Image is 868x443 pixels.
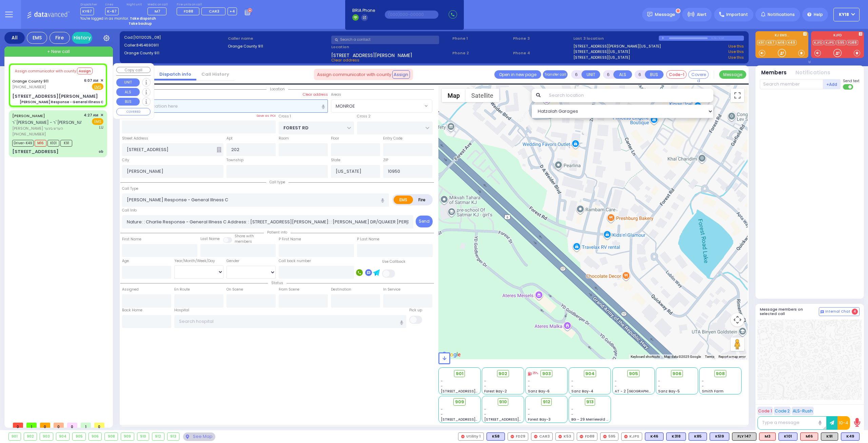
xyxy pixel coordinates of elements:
[383,158,388,163] label: ZIP
[116,108,151,115] button: COVERED
[226,287,243,292] label: On Scene
[573,55,630,60] a: [STREET_ADDRESS][US_STATE]
[27,32,47,44] div: EMS
[613,70,632,79] button: ALS
[511,435,514,438] img: red-radio-icon.svg
[442,89,466,102] button: Show street map
[508,432,528,441] div: FD29
[841,432,860,441] div: K49
[129,21,152,26] strong: Take backup
[60,140,72,147] span: K91
[441,389,505,394] span: [STREET_ADDRESS][PERSON_NAME]
[9,433,21,440] div: 901
[621,432,642,441] div: KJPS
[543,70,568,79] button: Transfer call
[105,7,119,15] span: K-67
[774,407,791,415] button: Code 2
[761,69,787,77] button: Members
[728,43,744,49] a: Use this
[279,237,301,242] label: P First Name
[528,412,530,417] span: -
[137,433,149,440] div: 910
[513,36,571,41] span: Phone 3
[837,416,850,430] button: 10-4
[528,371,538,376] div: 25%
[40,433,53,440] div: 903
[122,99,328,112] input: Search location here
[226,136,233,141] label: Apt
[825,309,850,314] span: Internal Chat
[27,10,72,19] img: Logo
[672,370,682,377] span: 906
[841,432,860,441] div: BLS
[645,432,664,441] div: BLS
[382,259,406,264] label: Use Callback
[133,35,161,40] span: [10112025_08]
[666,70,687,79] button: Code-1
[441,412,443,417] span: -
[105,3,119,7] label: Lines
[710,432,729,441] div: K519
[487,432,505,441] div: BLS
[847,40,858,45] a: FD88
[800,432,818,441] div: M16
[645,70,664,79] button: BUS
[494,70,541,79] a: Open in new page
[12,140,34,147] span: Driver-K49
[534,435,537,438] img: red-radio-icon.svg
[499,399,507,405] span: 910
[528,389,550,394] span: Sanz Bay-6
[792,407,814,415] button: ALS-Rush
[585,370,595,377] span: 904
[577,432,597,441] div: FD88
[615,379,617,384] span: -
[357,237,379,242] label: P Last Name
[12,93,98,100] div: [STREET_ADDRESS][PERSON_NAME]
[100,112,103,118] span: ✕
[279,287,299,292] label: From Scene
[555,432,574,441] div: K53
[12,131,46,137] span: [PHONE_NUMBER]
[50,32,70,44] div: Fire
[174,308,189,313] label: Hospital
[603,435,607,438] img: red-radio-icon.svg
[498,370,507,377] span: 902
[217,147,221,152] span: Other building occupants
[80,16,129,21] span: You're logged in as monitor.
[645,432,664,441] div: K46
[116,88,140,96] button: ALS
[12,113,45,118] a: [PERSON_NAME]
[183,432,215,441] div: See map
[843,78,860,84] span: Send text
[122,136,148,141] label: Street Address
[13,423,23,428] span: 0
[24,433,37,440] div: 902
[571,389,593,394] span: Sanz Bay-4
[441,407,443,412] span: -
[702,379,704,384] span: -
[778,432,797,441] div: K101
[458,432,484,441] div: Utility 1
[531,432,553,441] div: CAR3
[54,423,64,428] span: 0
[452,50,511,56] span: Phone 2
[760,307,819,316] h5: Message members on selected call
[528,384,530,389] span: -
[26,423,37,428] span: 1
[122,186,138,191] label: Call Type
[89,433,102,440] div: 906
[821,432,838,441] div: K91
[256,113,276,118] label: Save as POI
[441,384,443,389] span: -
[383,287,400,292] label: In Service
[455,399,464,405] span: 909
[268,280,287,285] span: Status
[331,100,423,112] span: MONROE
[331,92,341,97] label: Areas
[4,32,25,44] div: All
[99,149,103,154] div: ob
[581,70,600,79] button: UNIT
[666,432,686,441] div: K318
[833,8,860,21] button: KY18
[573,36,659,41] label: Last 3 location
